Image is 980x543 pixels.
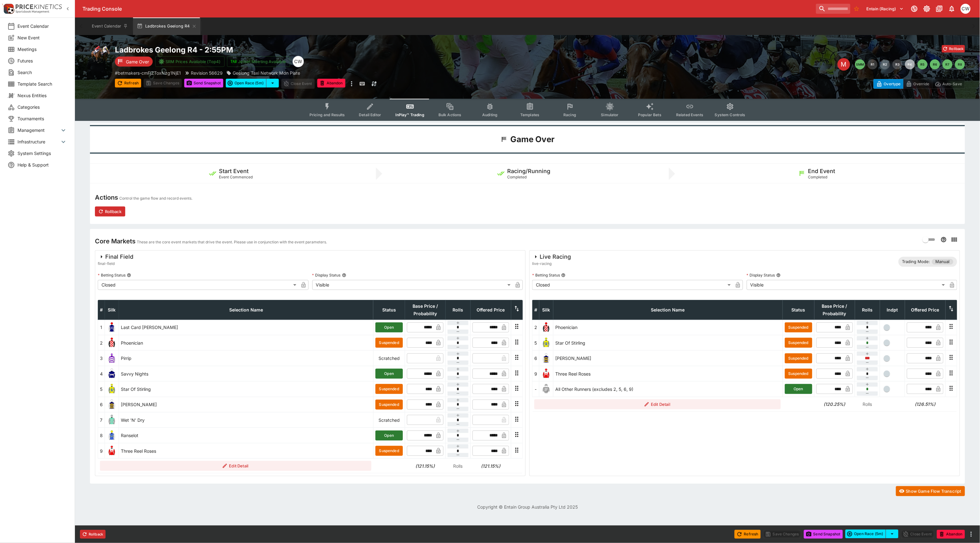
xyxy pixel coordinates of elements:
span: InPlay™ Trading [396,112,424,117]
span: Template Search [17,81,67,87]
td: Wet 'N' Dry [119,412,374,428]
div: Visible [747,280,948,290]
th: Rolls [446,300,471,320]
h6: (126.51%) [907,401,944,407]
span: Mark an event as closed and abandoned. [937,531,965,537]
button: R7 [943,59,953,69]
button: Jetbet Meeting Available [227,56,290,67]
div: Closed [532,280,733,290]
div: split button [226,79,279,87]
td: 1 [98,320,105,335]
td: Pirrip [119,351,374,366]
span: New Event [17,34,67,41]
td: 5 [98,381,105,397]
h1: Game Over [510,134,555,145]
img: runner 2 [541,322,551,332]
h2: Copy To Clipboard [115,45,540,55]
button: R1 [868,59,878,69]
p: Overtype [884,81,901,87]
td: Savvy Nights [119,366,374,381]
td: 2 [532,320,539,335]
th: Silk [105,300,119,320]
td: 7 [98,412,105,428]
p: Betting Status [532,272,560,278]
p: Auto-Save [943,81,962,87]
td: 9 [98,443,105,458]
button: Display Status [776,273,781,277]
th: Base Price / Probability [814,300,855,320]
button: Open [375,431,403,441]
img: blank-silk.png [541,384,551,394]
p: Display Status [312,272,341,278]
span: Event Commenced [219,175,253,179]
td: Three Reel Roses [553,366,783,381]
span: Manual [932,259,953,265]
span: Popular Bets [638,112,661,117]
td: Star Of Stirling [553,335,783,351]
img: runner 6 [541,353,551,363]
th: Base Price / Probability [405,300,446,320]
h5: End Event [808,167,835,175]
button: Documentation [934,3,945,14]
span: Event Calendar [17,23,67,29]
button: Select Tenant [863,4,908,14]
p: Scratched [375,417,403,423]
td: 6 [532,351,539,366]
button: Toggle light/dark mode [921,3,933,14]
th: Silk [539,300,553,320]
th: Selection Name [119,300,374,320]
img: runner 5 [541,338,551,348]
p: Copy To Clipboard [115,70,181,76]
div: Event type filters [304,99,750,121]
button: Notifications [946,3,958,14]
button: Open [785,384,812,394]
button: SMM [855,59,865,69]
img: runner 8 [107,431,117,441]
div: Closed [98,280,299,290]
input: search [816,4,850,14]
td: [PERSON_NAME] [119,397,374,412]
span: System Settings [17,150,67,157]
th: Offered Price [471,300,511,320]
button: Rollback [95,207,125,217]
button: R5 [918,59,928,69]
div: Live Racing [532,253,571,261]
p: Scratched [375,355,403,361]
button: Rollback [942,45,965,52]
div: split button [845,530,898,538]
button: Suspended [785,322,812,332]
td: 2 [98,335,105,351]
th: Offered Price [905,300,946,320]
span: Related Events [676,112,703,117]
td: 9 [532,366,539,381]
th: Independent [880,300,905,320]
button: Suspended [375,384,403,394]
img: horse_racing.png [90,45,110,65]
p: Revision 56629 [191,70,223,76]
th: # [98,300,105,320]
img: runner 5 [107,384,117,394]
button: Open Race (5m) [845,530,886,538]
button: Suspended [785,353,812,363]
p: Geelong Taxi Network Mdn Plate [233,70,300,76]
td: 6 [98,397,105,412]
th: Rolls [855,300,880,320]
h6: (120.25%) [816,401,853,407]
p: Display Status [747,272,775,278]
h6: (121.15%) [407,463,444,469]
nav: pagination navigation [855,59,965,69]
button: SRM Prices Available (Top4) [155,56,225,67]
td: Star Of Stirling [119,381,374,397]
img: Sportsbook Management [16,10,49,13]
button: Connected to PK [909,3,920,14]
button: Open [375,322,403,332]
p: Rolls [448,463,469,469]
td: 4 [98,366,105,381]
span: Futures [17,57,67,64]
button: Auto-Save [932,79,965,89]
button: R6 [930,59,940,69]
span: Completed [808,175,828,179]
div: Trading Console [82,6,814,12]
p: Betting Status [98,272,126,278]
button: R4 [905,59,915,69]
